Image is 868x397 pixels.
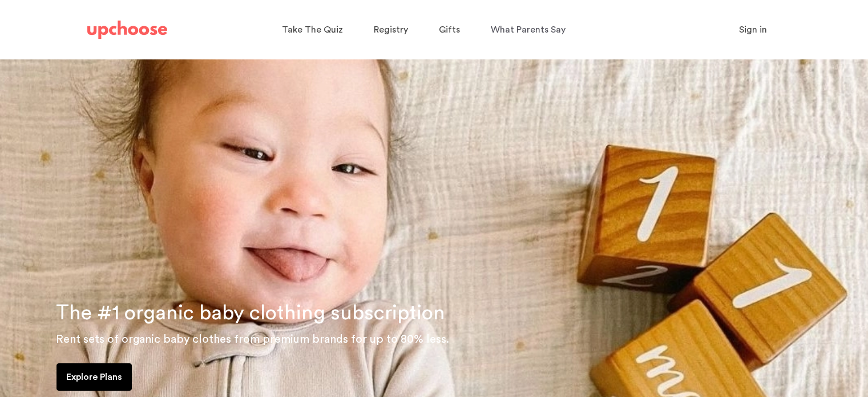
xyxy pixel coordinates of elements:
button: Sign in [725,18,781,41]
span: What Parents Say [491,25,566,34]
a: Registry [374,19,411,41]
p: Rent sets of organic baby clothes from premium brands for up to 80% less. [56,330,854,348]
a: What Parents Say [491,19,569,41]
span: The #1 organic baby clothing subscription [56,303,445,323]
a: Explore Plans [56,363,132,391]
span: Take The Quiz [282,25,343,34]
a: UpChoose [87,18,167,42]
span: Gifts [439,25,460,34]
img: UpChoose [87,21,167,39]
p: Explore Plans [66,370,122,384]
span: Sign in [739,25,767,34]
a: Gifts [439,19,463,41]
a: Take The Quiz [282,19,346,41]
span: Registry [374,25,408,34]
